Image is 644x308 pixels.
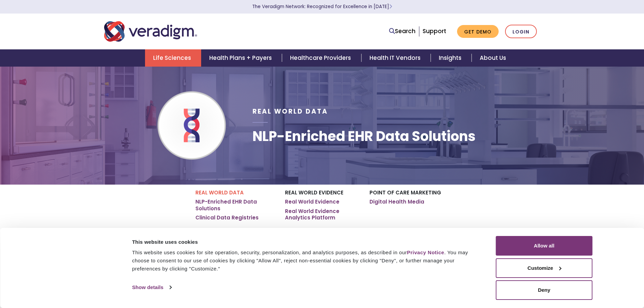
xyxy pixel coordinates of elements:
a: Privacy Notice [407,250,444,255]
span: Learn More [389,3,392,10]
a: Clinical Data Registries [195,214,259,221]
a: Life Sciences [145,49,201,67]
a: Insights [431,49,472,67]
h1: NLP-Enriched EHR Data Solutions [253,128,476,144]
a: Get Demo [457,25,499,38]
a: About Us [472,49,514,67]
a: Real World Evidence [285,198,339,205]
div: This website uses cookies [132,238,481,246]
button: Customize [496,258,593,278]
a: Real World Evidence Analytics Platform [285,208,359,221]
span: Real World Data [253,107,328,116]
button: Deny [496,280,593,300]
a: Digital Health Media [369,198,424,205]
a: Show details [132,282,171,292]
a: Search [389,27,415,36]
button: Allow all [496,236,593,256]
a: Login [505,25,537,39]
img: Veradigm logo [104,20,197,43]
div: This website uses cookies for site operation, security, personalization, and analytics purposes, ... [132,248,481,273]
a: Health Plans + Payers [201,49,282,67]
a: Healthcare Providers [282,49,361,67]
a: Support [423,27,446,35]
a: The Veradigm Network: Recognized for Excellence in [DATE]Learn More [252,3,392,10]
a: Health IT Vendors [361,49,431,67]
a: NLP-Enriched EHR Data Solutions [195,198,275,212]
